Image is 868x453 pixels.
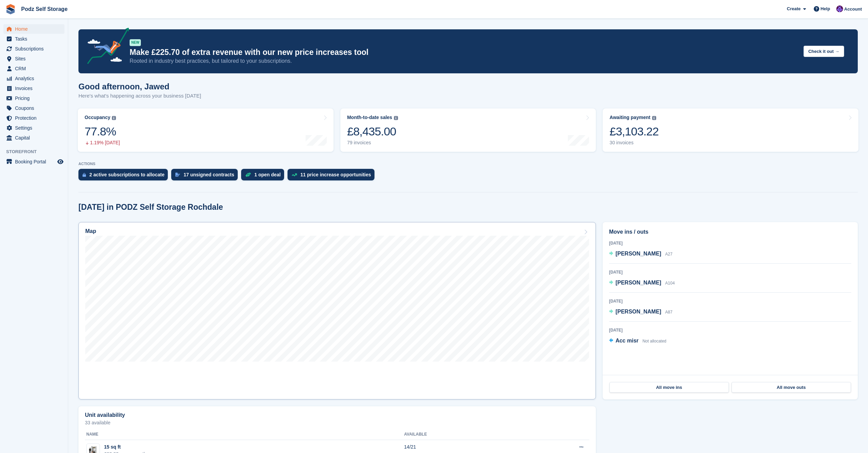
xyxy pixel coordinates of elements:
[3,93,64,103] a: menu
[609,279,675,288] a: [PERSON_NAME] A104
[3,64,64,73] a: menu
[183,172,234,177] div: 17 unsigned contracts
[78,169,171,184] a: 2 active subscriptions to allocate
[241,169,288,184] a: 1 open deal
[15,64,56,73] span: CRM
[78,92,201,100] p: Here's what's happening across your business [DATE]
[15,54,56,63] span: Sites
[85,115,110,120] div: Occupancy
[665,252,672,257] span: A27
[609,382,729,393] a: All move ins
[836,5,843,12] img: Jawed Chowdhary
[5,4,16,14] img: stora-icon-8386f47178a22dfd0bd8f6a31ec36ba5ce8667c1dd55bd0f319d3a0aa187defe.svg
[609,269,851,275] div: [DATE]
[609,337,666,346] a: Acc misr Not allocated
[130,47,798,57] p: Make £225.70 of extra revenue with our new price increases tool
[78,162,858,166] p: ACTIONS
[616,338,639,344] span: Acc misr
[15,84,56,93] span: Invoices
[609,240,851,246] div: [DATE]
[15,157,56,166] span: Booking Portal
[130,57,798,65] p: Rooted in industry best practices, but tailored to your subscriptions.
[609,140,659,146] div: 30 invoices
[15,123,56,133] span: Settings
[254,172,281,177] div: 1 open deal
[643,339,666,344] span: Not allocated
[288,169,378,184] a: 11 price increase opportunities
[609,125,659,138] div: £3,103.22
[3,123,64,133] a: menu
[609,115,650,120] div: Awaiting payment
[104,443,146,451] div: 15 sq ft
[85,228,96,234] h2: Map
[609,228,851,236] h2: Move ins / outs
[15,103,56,113] span: Coupons
[18,3,70,15] a: Podz Self Storage
[130,39,141,46] div: NEW
[85,420,589,425] p: 33 available
[3,34,64,44] a: menu
[82,28,129,67] img: price-adjustments-announcement-icon-8257ccfd72463d97f412b2fc003d46551f7dbcb40ab6d574587a9cd5c0d94...
[175,173,180,177] img: contract_signature_icon-13c848040528278c33f63329250d36e43548de30e8caae1d1a13099fd9432cc5.svg
[85,140,120,146] div: 1.19% [DATE]
[394,116,398,120] img: icon-info-grey-7440780725fd019a000dd9b08b2336e03edf1995a4989e88bcd33f0948082b44.svg
[83,173,86,177] img: active_subscription_to_allocate_icon-d502201f5373d7db506a760aba3b589e785aa758c864c3986d89f69b8ff3...
[15,34,56,44] span: Tasks
[15,113,56,123] span: Protection
[78,108,334,152] a: Occupancy 77.8% 1.19% [DATE]
[3,157,64,166] a: menu
[15,24,56,34] span: Home
[3,103,64,113] a: menu
[3,113,64,123] a: menu
[112,116,116,120] img: icon-info-grey-7440780725fd019a000dd9b08b2336e03edf1995a4989e88bcd33f0948082b44.svg
[603,108,858,152] a: Awaiting payment £3,103.22 30 invoices
[609,298,851,304] div: [DATE]
[3,133,64,143] a: menu
[85,429,404,440] th: Name
[171,169,241,184] a: 17 unsigned contracts
[3,74,64,83] a: menu
[15,133,56,143] span: Capital
[616,309,661,315] span: [PERSON_NAME]
[3,44,64,54] a: menu
[15,74,56,83] span: Analytics
[732,382,851,393] a: All move outs
[3,54,64,63] a: menu
[609,327,851,333] div: [DATE]
[665,281,675,286] span: A104
[89,172,164,177] div: 2 active subscriptions to allocate
[245,172,251,177] img: deal-1b604bf984904fb50ccaf53a9ad4b4a5d6e5aea283cecdc64d6e3604feb123c2.svg
[15,44,56,54] span: Subscriptions
[616,280,661,286] span: [PERSON_NAME]
[6,148,68,155] span: Storefront
[804,46,844,57] button: Check it out →
[3,84,64,93] a: menu
[340,108,596,152] a: Month-to-date sales £8,435.00 79 invoices
[347,115,392,120] div: Month-to-date sales
[404,429,518,440] th: Available
[652,116,656,120] img: icon-info-grey-7440780725fd019a000dd9b08b2336e03edf1995a4989e88bcd33f0948082b44.svg
[844,6,862,13] span: Account
[85,125,120,138] div: 77.8%
[78,222,596,399] a: Map
[300,172,371,177] div: 11 price increase opportunities
[347,125,398,138] div: £8,435.00
[56,158,64,166] a: Preview store
[3,24,64,34] a: menu
[821,5,830,12] span: Help
[609,250,673,259] a: [PERSON_NAME] A27
[15,93,56,103] span: Pricing
[609,308,673,317] a: [PERSON_NAME] A87
[616,251,661,257] span: [PERSON_NAME]
[78,82,201,91] h1: Good afternoon, Jawed
[78,203,223,212] h2: [DATE] in PODZ Self Storage Rochdale
[787,5,800,12] span: Create
[347,140,398,146] div: 79 invoices
[85,412,125,418] h2: Unit availability
[665,310,672,315] span: A87
[292,173,297,176] img: price_increase_opportunities-93ffe204e8149a01c8c9dc8f82e8f89637d9d84a8eef4429ea346261dce0b2c0.svg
